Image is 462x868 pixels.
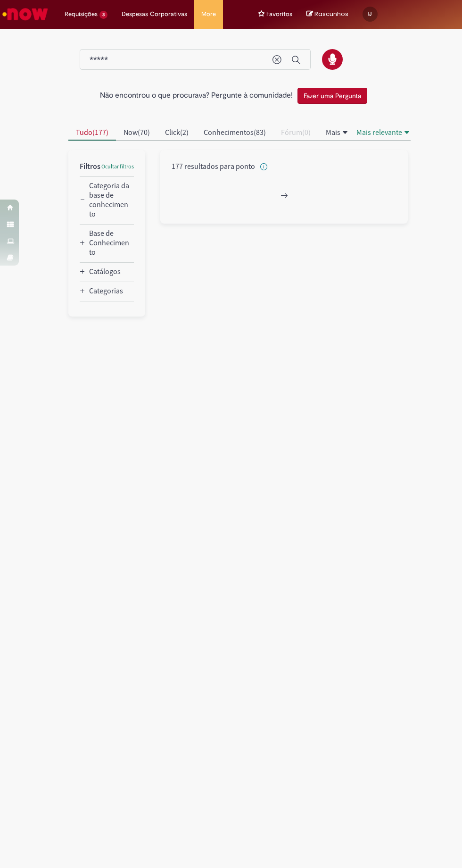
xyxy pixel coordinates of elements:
[65,9,98,19] span: Requisições
[100,92,293,100] h2: Não encontrou o que procurava? Pergunte à comunidade!
[99,11,107,19] span: 3
[266,9,292,19] span: Favoritos
[201,9,216,19] span: More
[306,9,348,18] a: No momento, sua lista de rascunhos tem 0 Itens
[368,11,371,17] span: IJ
[297,88,367,104] button: Fazer uma Pergunta
[122,9,187,19] span: Despesas Corporativas
[314,9,348,18] span: Rascunhos
[1,5,49,24] img: ServiceNow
